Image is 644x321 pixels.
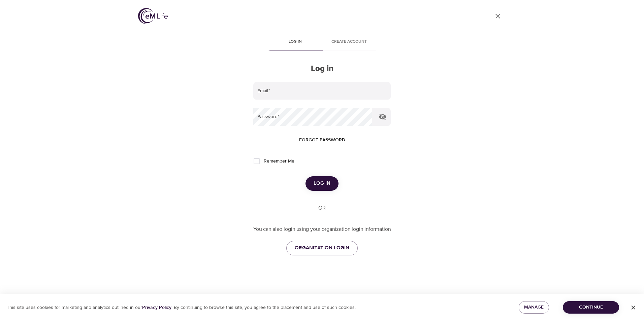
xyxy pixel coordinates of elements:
button: Continue [563,301,619,314]
a: ORGANIZATION LOGIN [286,241,358,255]
span: Log in [272,38,318,45]
span: Create account [326,38,372,45]
img: logo [138,8,168,24]
button: Manage [519,301,549,314]
span: Remember Me [264,158,294,165]
p: You can also login using your organization login information [253,225,391,233]
button: Forgot password [296,134,348,146]
div: OR [316,204,328,212]
button: Log in [305,176,339,190]
a: Privacy Policy [142,305,171,311]
span: Forgot password [299,136,345,144]
a: close [490,8,506,24]
h2: Log in [253,64,391,74]
span: Log in [314,179,330,188]
span: ORGANIZATION LOGIN [295,244,349,252]
span: Manage [524,303,544,312]
div: disabled tabs example [253,34,391,50]
span: Continue [568,303,614,312]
